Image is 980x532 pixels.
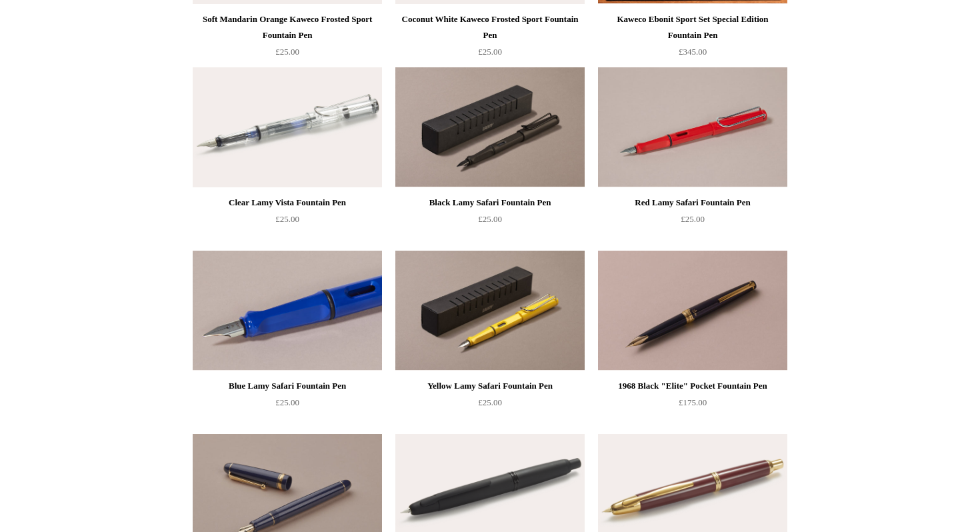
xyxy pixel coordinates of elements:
div: Kaweco Ebonit Sport Set Special Edition Fountain Pen [601,11,784,43]
span: £25.00 [275,397,299,407]
img: Clear Lamy Vista Fountain Pen [193,67,382,187]
span: £25.00 [478,47,502,57]
img: Blue Lamy Safari Fountain Pen [193,251,382,371]
a: Kaweco Ebonit Sport Set Special Edition Fountain Pen £345.00 [598,11,787,66]
a: Blue Lamy Safari Fountain Pen £25.00 [193,378,382,433]
div: Black Lamy Safari Fountain Pen [399,195,581,211]
span: £25.00 [275,214,299,224]
span: £175.00 [679,397,707,407]
a: Blue Lamy Safari Fountain Pen Blue Lamy Safari Fountain Pen [193,251,382,371]
span: £25.00 [478,214,502,224]
div: Red Lamy Safari Fountain Pen [601,195,784,211]
div: Blue Lamy Safari Fountain Pen [196,378,379,394]
div: Soft Mandarin Orange Kaweco Frosted Sport Fountain Pen [196,11,379,43]
div: Coconut White Kaweco Frosted Sport Fountain Pen [399,11,581,43]
a: Coconut White Kaweco Frosted Sport Fountain Pen £25.00 [395,11,585,66]
img: Black Lamy Safari Fountain Pen [395,67,585,187]
img: Yellow Lamy Safari Fountain Pen [395,251,585,371]
a: 1968 Black "Elite" Pocket Fountain Pen 1968 Black "Elite" Pocket Fountain Pen [598,251,787,371]
div: Yellow Lamy Safari Fountain Pen [399,378,581,394]
span: £25.00 [681,214,705,224]
a: Red Lamy Safari Fountain Pen Red Lamy Safari Fountain Pen [598,67,787,187]
span: £25.00 [275,47,299,57]
a: Clear Lamy Vista Fountain Pen £25.00 [193,195,382,249]
span: £345.00 [679,47,707,57]
img: Red Lamy Safari Fountain Pen [598,67,787,187]
div: Clear Lamy Vista Fountain Pen [196,195,379,211]
a: Clear Lamy Vista Fountain Pen Clear Lamy Vista Fountain Pen [193,67,382,187]
img: 1968 Black "Elite" Pocket Fountain Pen [598,251,787,371]
span: £25.00 [478,397,502,407]
a: Red Lamy Safari Fountain Pen £25.00 [598,195,787,249]
a: Black Lamy Safari Fountain Pen £25.00 [395,195,585,249]
div: 1968 Black "Elite" Pocket Fountain Pen [601,378,784,394]
a: 1968 Black "Elite" Pocket Fountain Pen £175.00 [598,378,787,433]
a: Black Lamy Safari Fountain Pen Black Lamy Safari Fountain Pen [395,67,585,187]
a: Yellow Lamy Safari Fountain Pen £25.00 [395,378,585,433]
a: Yellow Lamy Safari Fountain Pen Yellow Lamy Safari Fountain Pen [395,251,585,371]
a: Soft Mandarin Orange Kaweco Frosted Sport Fountain Pen £25.00 [193,11,382,66]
